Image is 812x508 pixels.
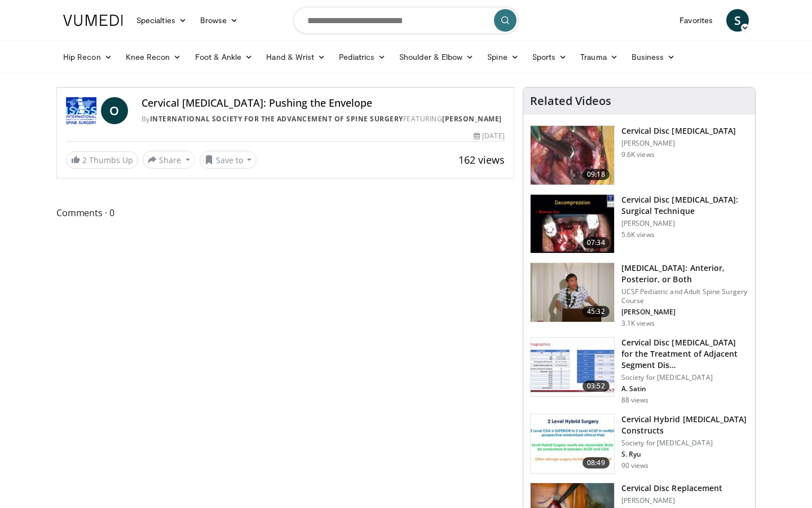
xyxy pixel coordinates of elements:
[142,114,505,124] div: By FEATURING
[526,46,574,68] a: Sports
[621,483,723,494] h3: Cervical Disc Replacement
[621,337,748,371] h3: Cervical Disc [MEDICAL_DATA] for the Treatment of Adjacent Segment Dis…
[66,97,96,124] img: International Society for the Advancement of Spine Surgery
[621,439,748,448] p: Society for [MEDICAL_DATA]
[621,230,655,239] p: 5.6K views
[531,263,614,322] img: 39881e2b-1492-44db-9479-cec6abaf7e70.150x105_q85_crop-smart_upscale.jpg
[621,496,723,505] p: [PERSON_NAME]
[193,9,245,32] a: Browse
[621,150,655,159] p: 9.6K views
[150,114,403,124] a: International Society for the Advancement of Spine Surgery
[621,308,748,317] p: [PERSON_NAME]
[621,384,748,393] p: A. Satin
[621,450,748,459] p: S. Ryu
[392,46,480,68] a: Shoulder & Elbow
[63,15,123,26] img: VuMedi Logo
[621,287,748,305] p: UCSF Pediatric and Adult Spine Surgery Course
[621,194,748,217] h3: Cervical Disc [MEDICAL_DATA]: Surgical Technique
[259,46,332,68] a: Hand & Wrist
[621,125,736,137] h3: Cervical Disc [MEDICAL_DATA]
[582,237,610,248] span: 07:34
[621,461,649,470] p: 90 views
[582,169,610,180] span: 09:18
[621,262,748,285] h3: [MEDICAL_DATA]: Anterior, Posterior, or Both
[530,337,748,405] a: 03:52 Cervical Disc [MEDICAL_DATA] for the Treatment of Adjacent Segment Dis… Society for [MEDICA...
[582,380,610,392] span: 03:52
[530,125,748,185] a: 09:18 Cervical Disc [MEDICAL_DATA] [PERSON_NAME] 9.6K views
[130,9,193,32] a: Specialties
[531,414,614,473] img: 765d07ad-a767-4e60-ab08-1aeb55b71bab.150x105_q85_crop-smart_upscale.jpg
[673,9,720,32] a: Favorites
[621,319,655,328] p: 3.1K views
[530,94,611,108] h4: Related Videos
[332,46,392,68] a: Pediatrics
[621,139,736,148] p: [PERSON_NAME]
[200,151,257,169] button: Save to
[56,46,119,68] a: Hip Recon
[188,46,260,68] a: Foot & Ankle
[82,155,87,165] span: 2
[621,396,649,405] p: 88 views
[142,97,505,110] h4: Cervical [MEDICAL_DATA]: Pushing the Envelope
[480,46,525,68] a: Spine
[582,457,610,468] span: 08:49
[293,7,519,34] input: Search topics, interventions
[458,153,505,167] span: 162 views
[530,414,748,474] a: 08:49 Cervical Hybrid [MEDICAL_DATA] Constructs Society for [MEDICAL_DATA] S. Ryu 90 views
[530,194,748,254] a: 07:34 Cervical Disc [MEDICAL_DATA]: Surgical Technique [PERSON_NAME] 5.6K views
[119,46,188,68] a: Knee Recon
[531,126,614,185] img: Chang_Arthroplasty_1.png.150x105_q85_crop-smart_upscale.jpg
[573,46,625,68] a: Trauma
[621,414,748,436] h3: Cervical Hybrid [MEDICAL_DATA] Constructs
[625,46,682,68] a: Business
[442,114,502,124] a: [PERSON_NAME]
[621,219,748,228] p: [PERSON_NAME]
[582,306,610,317] span: 45:32
[143,151,195,169] button: Share
[474,131,504,141] div: [DATE]
[57,87,514,88] video-js: Video Player
[530,262,748,328] a: 45:32 [MEDICAL_DATA]: Anterior, Posterior, or Both UCSF Pediatric and Adult Spine Surgery Course ...
[621,373,748,382] p: Society for [MEDICAL_DATA]
[56,205,514,220] span: Comments 0
[726,9,749,32] a: S
[531,195,614,253] img: fylOjp5pkC-GA4Zn4xMDoxOjBrO-I4W8.150x105_q85_crop-smart_upscale.jpg
[66,151,138,169] a: 2 Thumbs Up
[531,338,614,396] img: c6c5160d-68d7-490a-a851-81ae94ca4268.150x105_q85_crop-smart_upscale.jpg
[101,97,128,124] a: O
